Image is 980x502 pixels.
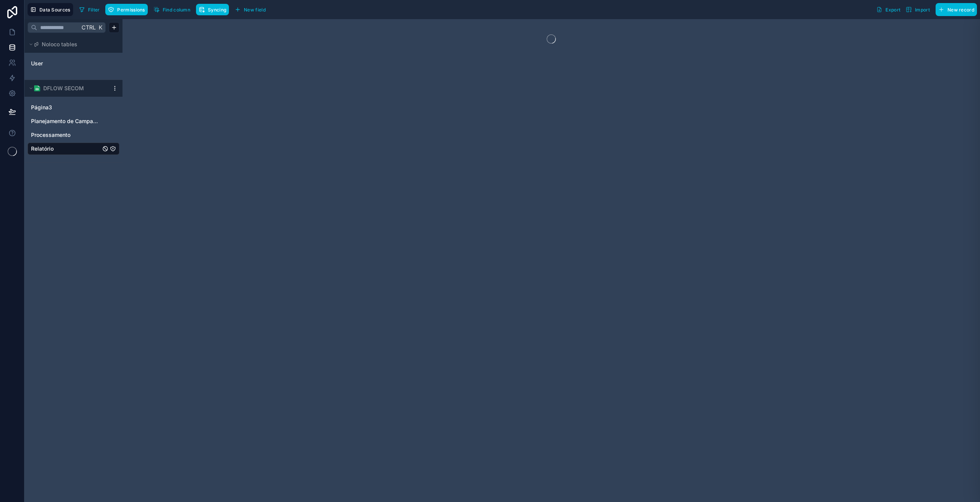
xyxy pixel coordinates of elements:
[244,7,266,13] span: New field
[936,3,977,16] button: New record
[31,60,43,67] span: User
[28,3,73,16] button: Data Sources
[885,7,900,13] span: Export
[28,143,119,155] div: Relatório
[903,3,933,16] button: Import
[42,41,77,48] span: Noloco tables
[933,3,977,16] a: New record
[28,83,109,94] button: Google Sheets logoDFLOW SECOM
[28,129,119,141] div: Processamento
[31,145,54,153] span: Relatório
[31,117,101,125] a: Planejamento de Campanha
[208,7,226,13] span: Syncing
[28,115,119,127] div: Planejamento de Campanha
[947,7,974,13] span: New record
[28,101,119,114] div: Página3
[915,7,930,13] span: Import
[31,60,93,67] a: User
[81,23,96,32] span: Ctrl
[105,4,147,15] button: Permissions
[163,7,190,13] span: Find column
[105,4,150,15] a: Permissions
[31,104,52,111] span: Página3
[39,7,70,13] span: Data Sources
[31,104,101,111] a: Página3
[31,131,70,139] span: Processamento
[28,57,119,70] div: User
[874,3,903,16] button: Export
[31,145,101,153] a: Relatório
[98,25,103,30] span: K
[232,4,268,15] button: New field
[88,7,100,13] span: Filter
[34,85,40,91] img: Google Sheets logo
[196,4,232,15] a: Syncing
[31,131,101,139] a: Processamento
[117,7,145,13] span: Permissions
[151,4,193,15] button: Find column
[76,4,103,15] button: Filter
[196,4,229,15] button: Syncing
[43,84,84,92] span: DFLOW SECOM
[28,39,115,50] button: Noloco tables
